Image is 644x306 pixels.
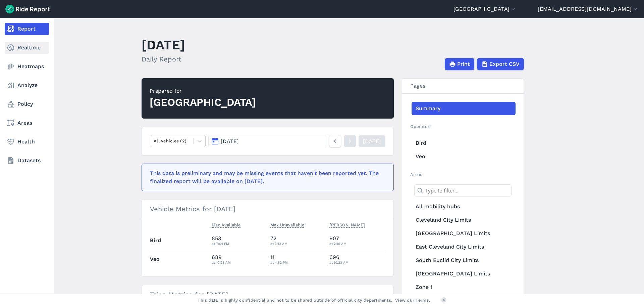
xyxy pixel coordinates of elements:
[142,54,185,64] h2: Daily Report
[5,5,50,13] img: Ride Report
[359,135,385,147] a: [DATE]
[270,221,304,228] span: Max Unavailable
[453,5,517,13] button: [GEOGRAPHIC_DATA]
[5,42,49,54] a: Realtime
[270,241,324,247] div: at 3:12 AM
[412,254,516,267] a: South Euclid City Limits
[5,60,49,73] a: Heatmaps
[212,221,240,229] button: Max Available
[142,36,185,54] h1: [DATE]
[329,259,386,265] div: at 10:23 AM
[538,5,639,13] button: [EMAIL_ADDRESS][DOMAIN_NAME]
[412,213,516,227] a: Cleveland City Limits
[212,253,265,265] div: 689
[212,234,265,247] div: 853
[270,253,324,265] div: 11
[5,79,49,91] a: Analyze
[410,171,516,178] h2: Areas
[329,241,386,247] div: at 2:16 AM
[414,184,512,196] input: Type to filter...
[150,95,256,110] div: [GEOGRAPHIC_DATA]
[212,241,265,247] div: at 7:04 PM
[5,98,49,110] a: Policy
[412,200,516,213] a: All mobility hubs
[329,253,386,265] div: 696
[445,58,474,70] button: Print
[150,250,209,268] th: Veo
[329,221,365,229] button: [PERSON_NAME]
[489,60,520,68] span: Export CSV
[212,259,265,265] div: at 10:23 AM
[5,117,49,129] a: Areas
[477,58,524,70] button: Export CSV
[412,136,516,150] a: Bird
[270,259,324,265] div: at 4:52 PM
[142,200,393,218] h3: Vehicle Metrics for [DATE]
[208,135,326,147] button: [DATE]
[410,123,516,130] h2: Operators
[5,136,49,148] a: Health
[412,150,516,163] a: Veo
[329,221,365,228] span: [PERSON_NAME]
[150,231,209,250] th: Bird
[329,234,386,247] div: 907
[150,87,256,95] div: Prepared for
[412,240,516,254] a: East Cleveland City Limits
[270,221,304,229] button: Max Unavailable
[142,285,393,304] h3: Trips Metrics for [DATE]
[412,102,516,115] a: Summary
[412,280,516,294] a: Zone 1
[412,227,516,240] a: [GEOGRAPHIC_DATA] Limits
[457,60,470,68] span: Print
[5,23,49,35] a: Report
[270,234,324,247] div: 72
[395,297,430,303] a: View our Terms.
[402,79,524,94] h3: Pages
[221,138,239,144] span: [DATE]
[5,155,49,167] a: Datasets
[412,267,516,280] a: [GEOGRAPHIC_DATA] Limits
[150,169,381,185] div: This data is preliminary and may be missing events that haven't been reported yet. The finalized ...
[212,221,240,228] span: Max Available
